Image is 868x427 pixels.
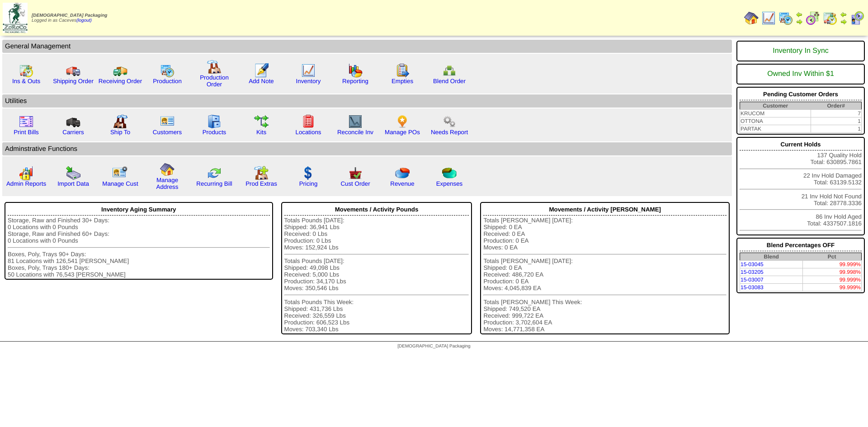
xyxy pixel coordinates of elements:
img: import.gif [66,166,80,180]
img: factory2.gif [113,114,127,129]
td: Utilities [2,94,732,108]
img: calendarinout.gif [823,11,837,25]
div: Movements / Activity Pounds [284,204,469,216]
a: Import Data [57,180,89,187]
a: Prod Extras [245,180,277,187]
a: Customers [153,129,182,136]
a: Kits [256,129,266,136]
img: workorder.gif [395,63,410,78]
a: Print Bills [14,129,39,136]
a: Recurring Bill [196,180,232,187]
img: graph.gif [348,63,363,78]
a: Production Order [200,74,229,88]
img: po.png [395,114,410,129]
td: 1 [811,117,861,125]
div: Inventory Aging Summary [8,204,270,216]
img: factory.gif [207,60,222,74]
span: [DEMOGRAPHIC_DATA] Packaging [397,344,470,349]
img: customers.gif [160,114,175,129]
span: [DEMOGRAPHIC_DATA] Packaging [32,13,107,18]
th: Order# [811,102,861,110]
td: KRUCOM [740,110,811,117]
img: orders.gif [254,63,269,78]
div: Blend Percentages OFF [740,239,862,251]
img: zoroco-logo-small.webp [3,3,28,33]
a: Needs Report [431,129,468,136]
a: Cust Order [340,180,370,187]
a: Add Note [249,78,274,84]
img: locations.gif [301,114,316,129]
div: Storage, Raw and Finished 30+ Days: 0 Locations with 0 Pounds Storage, Raw and Finished 60+ Days:... [8,217,270,278]
img: arrowright.gif [796,18,803,25]
img: truck.gif [66,63,80,78]
img: dollar.gif [301,166,316,180]
div: 137 Quality Hold Total: 630895.7861 22 Inv Hold Damaged Total: 63139.5132 21 Inv Hold Not Found T... [736,137,865,235]
div: Totals Pounds [DATE]: Shipped: 36,941 Lbs Received: 0 Lbs Production: 0 Lbs Moves: 152,924 Lbs To... [284,217,469,333]
a: Empties [392,78,413,84]
a: Revenue [390,180,414,187]
img: home.gif [160,162,175,177]
img: pie_chart.png [395,166,410,180]
a: Manage Cust [102,180,138,187]
div: Totals [PERSON_NAME] [DATE]: Shipped: 0 EA Received: 0 EA Production: 0 EA Moves: 0 EA Totals [PE... [483,217,726,333]
img: truck3.gif [66,114,80,129]
img: line_graph2.gif [348,114,363,129]
a: Inventory [296,78,321,84]
img: arrowleft.gif [840,11,847,18]
td: PARTAK [740,125,811,133]
a: 15-03083 [741,284,764,291]
a: Reporting [342,78,368,84]
a: 15-03007 [741,277,764,283]
img: cust_order.png [348,166,363,180]
a: Manage POs [385,129,420,136]
th: Pct [802,253,861,261]
div: Movements / Activity [PERSON_NAME] [483,204,726,216]
img: calendarblend.gif [806,11,820,25]
a: Products [203,129,226,136]
a: Ins & Outs [12,78,40,84]
a: Pricing [299,180,318,187]
img: home.gif [744,11,759,25]
a: Ship To [110,129,130,136]
td: 99.999% [802,284,861,291]
td: 99.999% [802,261,861,268]
img: workflow.png [442,114,457,129]
img: reconcile.gif [207,166,222,180]
div: Current Holds [740,139,862,150]
a: Receiving Order [99,78,142,84]
th: Customer [740,102,811,110]
img: calendarcustomer.gif [850,11,864,25]
a: Blend Order [433,78,466,84]
td: 99.998% [802,268,861,276]
a: 15-03045 [741,261,764,267]
img: arrowright.gif [840,18,847,25]
th: Blend [740,253,803,261]
td: 1 [811,125,861,133]
img: line_graph.gif [301,63,316,78]
img: calendarprod.gif [160,63,175,78]
td: OTTONA [740,117,811,125]
td: Adminstrative Functions [2,142,732,155]
a: Expenses [436,180,463,187]
a: Manage Address [156,177,179,190]
img: calendarprod.gif [778,11,793,25]
div: Inventory In Sync [740,42,862,60]
img: prodextras.gif [254,166,269,180]
img: graph2.png [19,166,33,180]
img: managecust.png [112,166,129,180]
img: invoice2.gif [19,114,33,129]
a: (logout) [76,18,92,23]
img: arrowleft.gif [796,11,803,18]
a: Production [153,78,182,84]
td: 99.999% [802,276,861,284]
a: Shipping Order [53,78,94,84]
a: Reconcile Inv [337,129,373,136]
div: Owned Inv Within $1 [740,66,862,83]
span: Logged in as Caceves [32,13,107,23]
a: Locations [295,129,321,136]
img: cabinet.gif [207,114,222,129]
a: Carriers [62,129,84,136]
img: line_graph.gif [761,11,776,25]
img: calendarinout.gif [19,63,33,78]
img: truck2.gif [113,63,127,78]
